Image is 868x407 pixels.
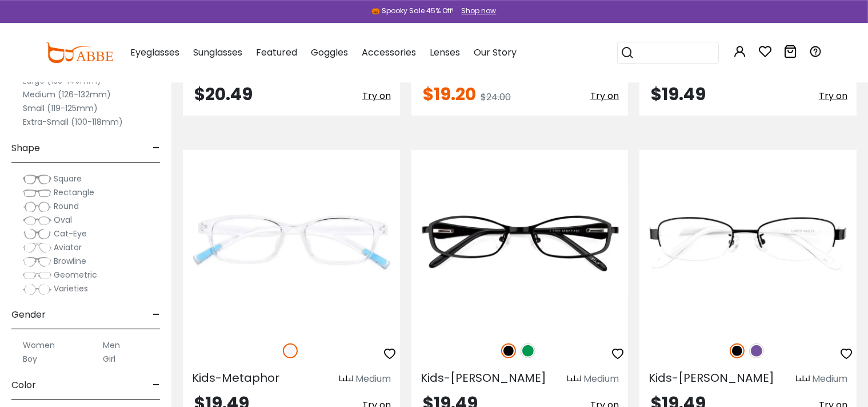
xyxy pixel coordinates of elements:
[430,46,460,59] span: Lenses
[23,352,37,366] label: Boy
[730,343,745,358] img: Black
[311,46,348,59] span: Goggles
[54,173,82,184] span: Square
[362,86,391,106] button: Try on
[23,242,51,254] img: Aviator.png
[501,343,516,358] img: Black
[639,150,857,331] img: Black Kids-Charmaine - Metal ,Adjust Nose Pads
[23,187,51,199] img: Rectangle.png
[590,86,619,106] button: Try on
[54,283,88,294] span: Varieties
[193,46,242,59] span: Sunglasses
[649,370,774,386] span: Kids-[PERSON_NAME]
[23,201,51,212] img: Round.png
[183,150,400,331] img: Translucent Kids-Metaphor - TR ,Universal Bridge Fit
[153,372,160,399] span: -
[819,89,847,102] span: Try on
[283,343,298,358] img: Translucent
[23,338,55,352] label: Women
[590,89,619,102] span: Try on
[362,46,416,59] span: Accessories
[11,135,40,162] span: Shape
[54,187,94,198] span: Rectangle
[23,101,98,115] label: Small (119-125mm)
[46,42,113,63] img: abbeglasses.com
[567,375,581,384] img: size ruler
[411,150,629,331] img: Black Kids-Caspar - Metal ,Adjust Nose Pads
[456,6,497,15] a: Shop now
[372,6,454,16] div: 🎃 Spooky Sale 45% Off!
[796,375,810,384] img: size ruler
[192,370,279,386] span: Kids-Metaphor
[23,256,51,267] img: Browline.png
[339,375,353,384] img: size ruler
[153,135,160,162] span: -
[812,372,847,386] div: Medium
[11,372,36,399] span: Color
[103,352,115,366] label: Girl
[23,228,51,240] img: Cat-Eye.png
[54,255,86,267] span: Browline
[474,46,517,59] span: Our Story
[194,82,253,106] span: $20.49
[54,214,72,226] span: Oval
[103,338,120,352] label: Men
[23,88,111,101] label: Medium (126-132mm)
[23,115,123,129] label: Extra-Small (100-118mm)
[819,86,847,106] button: Try on
[481,90,511,104] span: $24.00
[423,82,476,106] span: $19.20
[54,242,82,253] span: Aviator
[749,343,764,358] img: Purple
[256,46,297,59] span: Featured
[23,173,51,185] img: Square.png
[421,370,546,386] span: Kids-[PERSON_NAME]
[23,215,51,226] img: Oval.png
[362,89,391,102] span: Try on
[23,270,51,281] img: Geometric.png
[583,372,619,386] div: Medium
[23,283,51,295] img: Varieties.png
[462,6,497,16] div: Shop now
[11,301,46,329] span: Gender
[54,269,97,280] span: Geometric
[130,46,179,59] span: Eyeglasses
[521,343,535,358] img: Green
[153,301,160,329] span: -
[54,228,87,239] span: Cat-Eye
[54,200,79,212] span: Round
[355,372,391,386] div: Medium
[651,82,706,106] span: $19.49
